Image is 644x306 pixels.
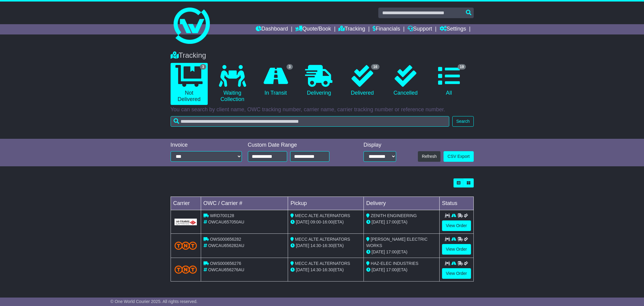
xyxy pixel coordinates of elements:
span: [DATE] [296,220,309,224]
div: (ETA) [366,219,437,225]
span: HAZ-ELEC INDUSTRIES [371,261,418,266]
a: 3 Not Delivered [171,63,208,105]
span: [PERSON_NAME] ELECTRIC WORKS [366,237,428,248]
div: (ETA) [366,267,437,273]
span: 16:30 [322,267,333,272]
span: [DATE] [296,267,309,272]
button: Search [452,116,473,127]
td: Carrier [171,197,201,210]
a: CSV Export [444,151,473,162]
div: Tracking [168,51,477,60]
a: Cancelled [387,63,424,99]
span: [DATE] [296,243,309,248]
td: OWC / Carrier # [201,197,288,210]
span: OWCAU656276AU [208,267,244,272]
a: Delivering [300,63,338,99]
span: WRD700128 [210,213,234,218]
span: MECC ALTE ALTERNATORS [295,213,350,218]
span: 19 [458,64,466,70]
a: View Order [442,220,471,231]
a: 3 In Transit [257,63,294,99]
a: Tracking [338,24,365,34]
span: OWS000656276 [210,261,241,266]
span: OWCAU657050AU [208,220,244,224]
div: - (ETA) [290,243,361,249]
span: MECC ALTE ALTERNATORS [295,261,350,266]
span: 3 [200,64,206,70]
span: 16:30 [322,243,333,248]
a: View Order [442,268,471,279]
a: Settings [440,24,466,34]
div: Display [364,142,396,148]
span: [DATE] [372,220,385,224]
a: Waiting Collection [214,63,251,105]
p: You can search by client name, OWC tracking number, carrier name, carrier tracking number or refe... [171,106,474,113]
span: ZENITH ENGINEERING [371,213,417,218]
span: 14:30 [310,267,321,272]
td: Pickup [288,197,364,210]
img: TNT_Domestic.png [175,265,197,274]
a: Quote/Book [295,24,331,34]
span: MECC ALTE ALTERNATORS [295,237,350,242]
td: Status [439,197,473,210]
span: 09:00 [310,220,321,224]
div: (ETA) [366,249,437,255]
span: 16:00 [322,220,333,224]
div: Custom Date Range [248,142,345,148]
a: 19 All [430,63,467,99]
button: Refresh [418,151,441,162]
span: 17:00 [386,220,397,224]
span: [DATE] [372,267,385,272]
span: OWCAU656282AU [208,243,244,248]
span: 17:00 [386,267,397,272]
img: TNT_Domestic.png [175,242,197,250]
span: 3 [287,64,293,70]
div: - (ETA) [290,267,361,273]
span: 14:30 [310,243,321,248]
span: OWS000656282 [210,237,241,242]
a: 16 Delivered [344,63,381,99]
div: - (ETA) [290,219,361,225]
img: GetCarrierServiceLogo [175,219,197,225]
a: Dashboard [256,24,288,34]
span: [DATE] [372,249,385,254]
a: View Order [442,244,471,255]
a: Financials [373,24,400,34]
span: © One World Courier 2025. All rights reserved. [111,299,198,304]
div: Invoice [171,142,242,148]
a: Support [408,24,432,34]
span: 17:00 [386,249,397,254]
span: 16 [371,64,379,70]
td: Delivery [364,197,439,210]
